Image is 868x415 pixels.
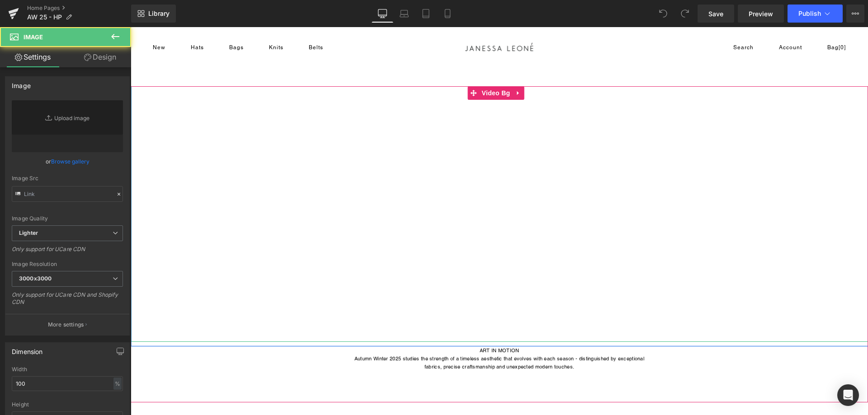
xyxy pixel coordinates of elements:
button: Redo [676,5,694,23]
button: More settings [5,314,129,335]
span: Image [24,33,43,41]
div: % [113,378,122,390]
div: Image [12,77,31,89]
div: Only support for UCare CDN [12,246,123,259]
button: Publish [788,5,843,23]
a: Laptop [393,5,415,23]
a: New Library [131,5,176,23]
b: 3000x3000 [19,275,52,282]
a: Account [648,15,671,26]
b: Lighter [19,229,38,236]
nav: Main navigation [22,15,205,26]
a: Preview [738,5,784,23]
span: Preview [749,9,773,19]
a: Browse gallery [51,154,90,169]
div: Image Src [12,175,123,182]
input: Link [12,186,123,202]
div: or [12,157,123,166]
div: Height [12,401,123,408]
a: Design [67,47,133,67]
span: Search [603,15,623,26]
div: Width [12,366,123,373]
a: Open bag [697,15,715,26]
button: Undo [654,5,672,23]
a: BagsBags [99,17,113,23]
a: Home Pages [27,5,131,12]
a: Mobile [437,5,458,23]
span: AW 25 - HP [27,14,62,21]
span: Library [148,9,170,18]
div: Image Resolution [12,261,123,267]
span: Publish [798,10,821,17]
div: Only support for UCare CDN and Shopify CDN [12,291,123,312]
div: Open Intercom Messenger [837,384,859,406]
a: KnitsKnits [138,17,153,23]
a: Desktop [372,5,393,23]
a: NewNew [22,17,35,23]
span: Save [708,9,723,19]
a: HatsHats [60,17,73,23]
p: More settings [48,321,84,329]
input: auto [12,376,123,391]
a: Tablet [415,5,437,23]
div: Image Quality [12,215,123,222]
span: Video Bg [349,59,382,73]
span: [0] [708,17,715,23]
div: Dimension [12,343,43,355]
a: BeltsBelts [178,17,193,23]
button: More [846,5,864,23]
a: Expand / Collapse [382,59,393,73]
